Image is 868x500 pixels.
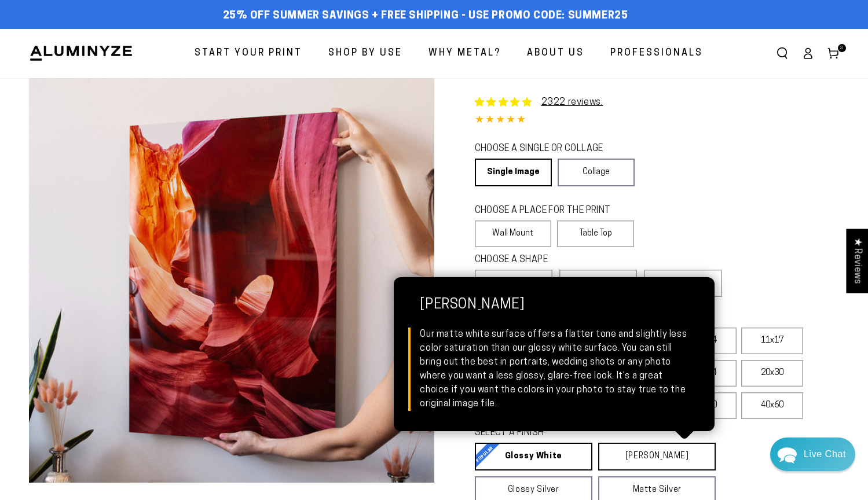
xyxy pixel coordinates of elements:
[475,220,552,247] label: Wall Mount
[29,45,133,62] img: Aluminyze
[518,38,593,69] a: About Us
[195,45,302,62] span: Start Your Print
[475,204,624,218] legend: CHOOSE A PLACE FOR THE PRINT
[475,112,840,129] div: 4.85 out of 5.0 stars
[770,437,855,471] div: Chat widget toggle
[840,44,844,52] span: 3
[186,38,311,69] a: Start Your Print
[328,45,402,62] span: Shop By Use
[420,328,688,411] div: Our matte white surface offers a flatter tone and slightly less color saturation than our glossy ...
[475,159,552,186] a: Single Image
[558,159,635,186] a: Collage
[741,392,803,419] label: 40x60
[420,297,688,328] strong: [PERSON_NAME]
[428,45,501,62] span: Why Metal?
[804,437,846,471] div: Contact Us Directly
[741,328,803,354] label: 11x17
[475,443,592,470] a: Glossy White
[475,253,625,267] legend: CHOOSE A SHAPE
[602,38,712,69] a: Professionals
[583,276,614,290] span: Square
[490,276,537,290] span: Rectangle
[541,98,603,107] a: 2322 reviews.
[741,360,803,387] label: 20x30
[420,38,510,69] a: Why Metal?
[557,220,634,247] label: Table Top
[320,38,411,69] a: Shop By Use
[223,10,628,23] span: 25% off Summer Savings + Free Shipping - Use Promo Code: SUMMER25
[475,427,689,440] legend: SELECT A FINISH
[527,45,584,62] span: About Us
[598,443,716,470] a: [PERSON_NAME]
[610,45,703,62] span: Professionals
[770,41,795,66] summary: Search our site
[846,229,868,293] div: Click to open Judge.me floating reviews tab
[475,142,624,156] legend: CHOOSE A SINGLE OR COLLAGE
